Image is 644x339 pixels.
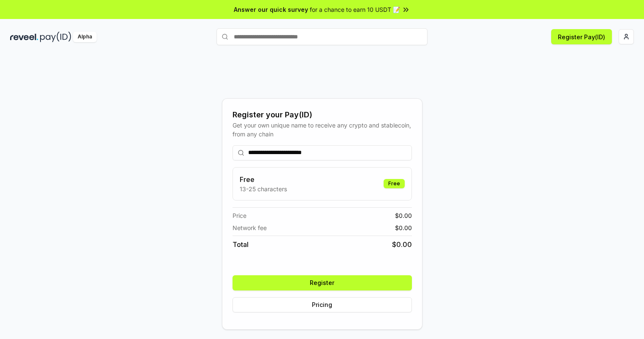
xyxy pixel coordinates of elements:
[310,5,400,14] span: for a chance to earn 10 USDT 📝
[240,174,287,184] h3: Free
[384,179,405,188] div: Free
[234,5,308,14] span: Answer our quick survey
[73,32,97,42] div: Alpha
[40,32,71,42] img: pay_id
[233,223,267,232] span: Network fee
[240,184,287,193] p: 13-25 characters
[233,211,246,220] span: Price
[551,29,612,44] button: Register Pay(ID)
[233,239,249,250] span: Total
[10,32,38,42] img: reveel_dark
[395,223,412,232] span: $ 0.00
[233,297,412,312] button: Pricing
[233,109,412,121] div: Register your Pay(ID)
[233,275,412,290] button: Register
[233,121,412,138] div: Get your own unique name to receive any crypto and stablecoin, from any chain
[395,211,412,220] span: $ 0.00
[392,239,412,250] span: $ 0.00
